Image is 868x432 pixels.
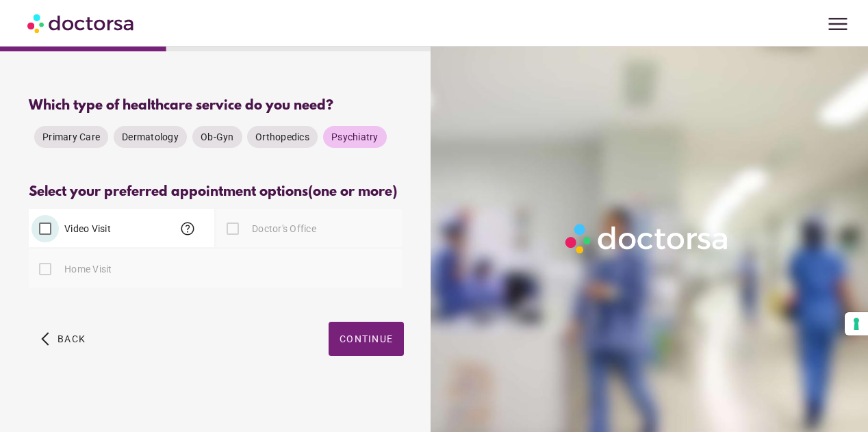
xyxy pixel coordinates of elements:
span: (one or more) [308,184,397,200]
span: Ob-Gyn [201,131,234,142]
span: menu [825,11,851,37]
span: help [179,220,196,237]
div: Which type of healthcare service do you need? [29,98,404,114]
label: Doctor's Office [249,222,316,236]
span: Dermatology [122,131,179,142]
span: Primary Care [42,131,100,142]
span: Continue [340,333,393,344]
img: Doctorsa.com [27,8,136,38]
label: Home Visit [62,262,112,276]
span: Back [58,333,86,344]
span: Orthopedics [255,131,309,142]
span: Psychiatry [331,131,379,142]
button: Your consent preferences for tracking technologies [845,312,868,335]
div: Select your preferred appointment options [29,184,404,200]
button: Continue [329,322,404,356]
label: Video Visit [62,222,111,236]
img: Logo-Doctorsa-trans-White-partial-flat.png [561,219,735,258]
button: arrow_back_ios Back [36,322,91,356]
